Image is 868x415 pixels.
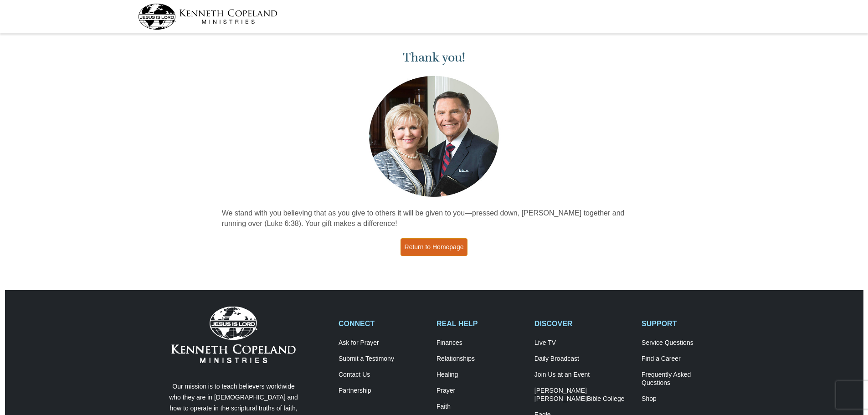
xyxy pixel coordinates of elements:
a: [PERSON_NAME] [PERSON_NAME]Bible College [534,387,632,403]
a: Live TV [534,339,632,347]
a: Frequently AskedQuestions [642,371,730,387]
a: Contact Us [339,371,427,379]
h2: DISCOVER [534,319,632,328]
p: We stand with you believing that as you give to others it will be given to you—pressed down, [PER... [222,208,647,229]
img: Kenneth and Gloria [367,74,501,199]
a: Join Us at an Event [534,371,632,379]
a: Find a Career [642,355,730,363]
a: Shop [642,395,730,403]
img: Kenneth Copeland Ministries [171,307,296,363]
h1: Thank you! [222,50,647,65]
h2: REAL HELP [437,319,525,328]
a: Partnership [339,387,427,395]
h2: SUPPORT [642,319,730,328]
h2: CONNECT [339,319,427,328]
a: Daily Broadcast [534,355,632,363]
a: Finances [437,339,525,347]
a: Relationships [437,355,525,363]
span: Bible College [587,395,625,402]
img: kcm-header-logo.svg [138,4,277,30]
a: Prayer [437,387,525,395]
a: Faith [437,403,525,411]
a: Ask for Prayer [339,339,427,347]
a: Healing [437,371,525,379]
a: Return to Homepage [401,238,468,256]
a: Service Questions [642,339,730,347]
a: Submit a Testimony [339,355,427,363]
